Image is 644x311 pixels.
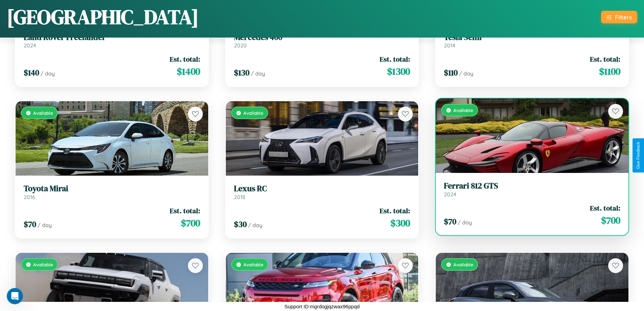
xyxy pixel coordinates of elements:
[444,181,620,198] a: Ferrari 812 GTS2024
[636,142,641,169] div: Give Feedback
[453,107,473,113] span: Available
[234,194,245,200] span: 2018
[601,11,637,23] button: Filters
[24,184,200,200] a: Toyota Mirai2016
[380,54,410,64] span: Est. total:
[444,42,455,49] span: 2014
[251,70,265,77] span: / day
[615,14,632,21] div: Filters
[243,110,263,116] span: Available
[444,181,620,191] h3: Ferrari 812 GTS
[243,262,263,267] span: Available
[41,70,55,77] span: / day
[177,65,200,78] span: $ 1400
[248,222,262,228] span: / day
[33,110,53,116] span: Available
[24,32,200,49] a: Land Rover Freelander2024
[601,214,620,227] span: $ 700
[590,203,620,213] span: Est. total:
[444,32,620,49] a: Tesla Semi2014
[234,184,410,194] h3: Lexus RC
[444,67,458,78] span: $ 110
[380,206,410,216] span: Est. total:
[7,3,199,31] h1: [GEOGRAPHIC_DATA]
[24,219,36,230] span: $ 70
[7,288,23,304] iframe: Intercom live chat
[453,262,473,267] span: Available
[24,194,35,200] span: 2016
[458,219,472,226] span: / day
[599,65,620,78] span: $ 1100
[444,216,456,227] span: $ 70
[459,70,473,77] span: / day
[24,184,200,194] h3: Toyota Mirai
[38,222,52,228] span: / day
[234,184,410,200] a: Lexus RC2018
[24,42,36,49] span: 2024
[387,65,410,78] span: $ 1300
[284,302,360,311] p: Support ID: mgrdogjqzwax96ppqd
[234,32,410,49] a: Mercedes 4002020
[170,54,200,64] span: Est. total:
[181,216,200,230] span: $ 700
[234,219,247,230] span: $ 30
[590,54,620,64] span: Est. total:
[444,191,456,198] span: 2024
[390,216,410,230] span: $ 300
[234,42,247,49] span: 2020
[170,206,200,216] span: Est. total:
[33,262,53,267] span: Available
[234,67,249,78] span: $ 130
[24,67,39,78] span: $ 140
